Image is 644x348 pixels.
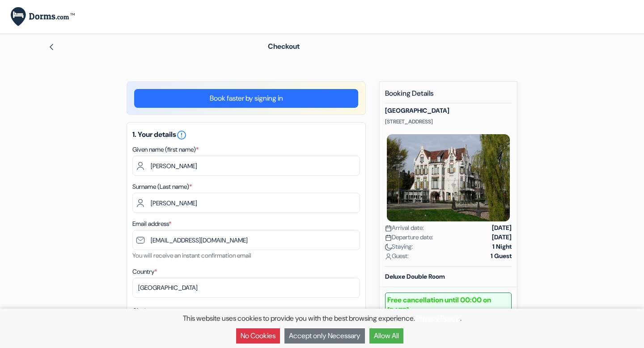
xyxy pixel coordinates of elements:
strong: [DATE] [492,223,512,233]
strong: 1 Guest [491,251,512,261]
span: Staying: [385,242,413,251]
button: Accept only Necessary [284,328,365,344]
h5: 1. Your details [132,130,360,140]
h5: Booking Details [385,89,512,103]
label: Country [132,267,157,276]
span: Checkout [268,42,300,51]
input: Enter first name [132,156,360,176]
img: left_arrow.svg [48,43,55,51]
span: Arrival date: [385,223,424,233]
strong: [DATE] [492,233,512,242]
img: calendar.svg [385,225,392,232]
img: user_icon.svg [385,253,392,260]
p: [STREET_ADDRESS] [385,118,512,125]
h5: [GEOGRAPHIC_DATA] [385,107,512,115]
label: Given name (first name) [132,145,199,154]
img: calendar.svg [385,234,392,241]
label: Surname (Last name) [132,182,192,191]
small: You will receive an instant confirmation email [132,251,251,259]
strong: 1 Night [492,242,512,251]
input: Enter last name [132,193,360,213]
i: error_outline [176,130,187,140]
label: City [132,306,146,315]
b: Deluxe Double Room [385,272,445,280]
input: Enter email address [132,230,360,250]
a: Book faster by signing in [134,89,358,108]
img: moon.svg [385,244,392,250]
span: Departure date: [385,233,433,242]
b: Free cancellation until 00:00 on [DATE] [385,293,512,318]
button: Allow All [369,328,403,344]
label: Email address [132,219,171,229]
a: Privacy Policy. [416,314,460,323]
button: No Cookies [236,328,280,344]
a: error_outline [176,130,187,139]
img: Dorms.com [11,7,75,26]
p: This website uses cookies to provide you with the best browsing experience. . [4,313,640,324]
span: Guest: [385,251,409,261]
